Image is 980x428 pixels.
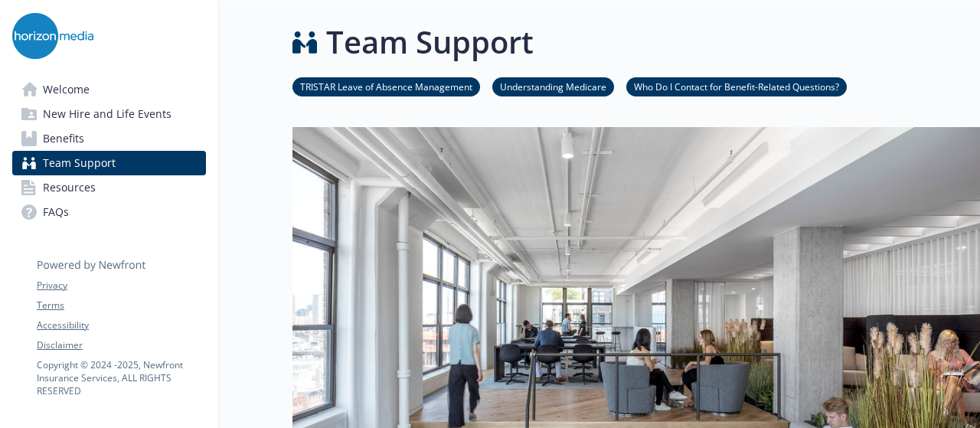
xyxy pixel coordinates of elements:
a: Welcome [12,77,206,102]
a: Benefits [12,126,206,151]
a: Disclaimer [37,338,205,352]
span: New Hire and Life Events [43,102,171,126]
h1: Team Support [326,19,534,65]
a: Privacy [37,279,205,292]
a: New Hire and Life Events [12,102,206,126]
span: Welcome [43,77,90,102]
span: Team Support [43,151,116,175]
a: Team Support [12,151,206,175]
a: TRISTAR Leave of Absence Management [292,79,480,93]
a: Who Do I Contact for Benefit-Related Questions? [626,79,847,93]
a: Understanding Medicare [492,79,614,93]
a: Accessibility [37,319,205,332]
span: Benefits [43,126,84,151]
a: Resources [12,175,206,200]
p: Copyright © 2024 - 2025 , Newfront Insurance Services, ALL RIGHTS RESERVED [37,358,205,397]
span: FAQs [43,200,69,224]
a: Terms [37,299,205,312]
a: FAQs [12,200,206,224]
span: Resources [43,175,96,200]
